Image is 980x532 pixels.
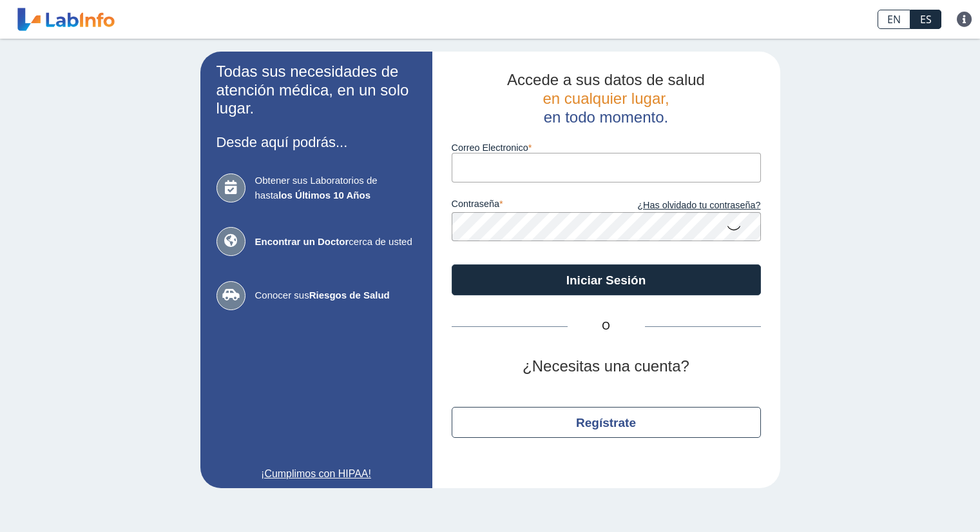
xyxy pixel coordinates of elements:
[255,235,416,250] span: cerca de usted
[255,173,416,202] span: Obtener sus Laboratorios de hasta
[452,199,606,213] label: contraseña
[910,10,941,29] a: ES
[452,407,761,438] button: Regístrate
[606,199,761,213] a: ¿Has olvidado tu contraseña?
[216,63,416,118] h2: Todas sus necesidades de atención médica, en un solo lugar.
[452,143,761,153] label: Correo Electronico
[216,134,416,150] h3: Desde aquí podrás...
[255,288,416,303] span: Conocer sus
[452,357,761,376] h2: ¿Necesitas una cuenta?
[544,108,668,126] span: en todo momento.
[568,319,645,334] span: O
[278,190,370,201] b: los Últimos 10 Años
[507,71,705,88] span: Accede a sus datos de salud
[878,10,910,29] a: EN
[255,236,349,247] b: Encontrar un Doctor
[216,466,416,482] a: ¡Cumplimos con HIPAA!
[452,264,761,295] button: Iniciar Sesión
[309,290,390,300] b: Riesgos de Salud
[543,90,669,107] span: en cualquier lugar,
